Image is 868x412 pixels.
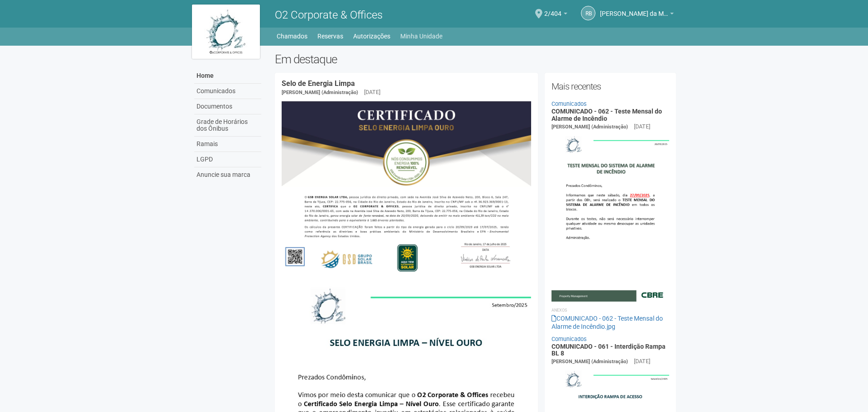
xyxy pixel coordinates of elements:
[551,124,628,130] span: [PERSON_NAME] (Administração)
[192,5,260,59] img: logo.jpg
[634,357,650,365] div: [DATE]
[634,123,650,131] div: [DATE]
[194,84,261,99] a: Comunicados
[194,68,261,84] a: Home
[600,1,668,17] span: Raul Barrozo da Motta Junior
[282,101,531,278] img: COMUNICADO%20-%20054%20-%20Selo%20de%20Energia%20Limpa%20-%20P%C3%A1g.%202.jpg
[551,343,666,357] a: COMUNICADO - 061 - Interdição Rampa BL 8
[551,315,663,330] a: COMUNICADO - 062 - Teste Mensal do Alarme de Incêndio.jpg
[194,152,261,167] a: LGPD
[600,11,674,19] a: [PERSON_NAME] da Motta Junior
[400,30,442,43] a: Minha Unidade
[551,131,670,301] img: COMUNICADO%20-%20062%20-%20Teste%20Mensal%20do%20Alarme%20de%20Inc%C3%AAndio.jpg
[194,99,261,114] a: Documentos
[551,306,670,314] li: Anexos
[551,80,670,93] h2: Mais recentes
[551,359,628,365] span: [PERSON_NAME] (Administração)
[275,9,383,21] span: O2 Corporate & Offices
[364,88,380,96] div: [DATE]
[277,30,307,43] a: Chamados
[353,30,390,43] a: Autorizações
[581,6,595,20] a: RB
[317,30,343,43] a: Reservas
[282,79,355,88] a: Selo de Energia Limpa
[544,1,561,17] span: 2/404
[551,336,587,342] a: Comunicados
[282,90,358,95] span: [PERSON_NAME] (Administração)
[275,52,676,66] h2: Em destaque
[194,167,261,182] a: Anuncie sua marca
[551,108,662,122] a: COMUNICADO - 062 - Teste Mensal do Alarme de Incêndio
[544,11,567,19] a: 2/404
[194,114,261,137] a: Grade de Horários dos Ônibus
[194,137,261,152] a: Ramais
[551,100,587,107] a: Comunicados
